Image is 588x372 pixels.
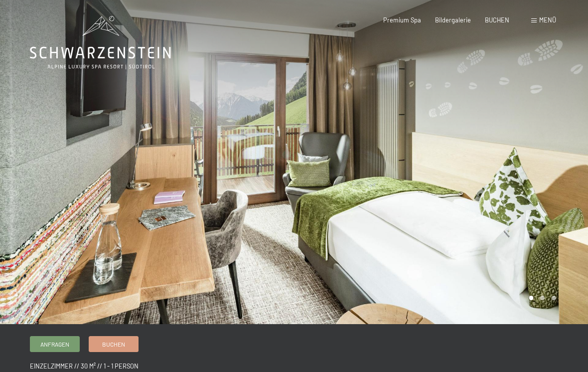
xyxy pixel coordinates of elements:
a: Anfragen [30,337,79,352]
span: Einzelzimmer // 30 m² // 1 - 1 Person [30,362,139,370]
span: Buchen [102,340,125,349]
a: Bildergalerie [435,16,471,24]
a: BUCHEN [485,16,509,24]
a: Premium Spa [383,16,421,24]
span: Menü [539,16,556,24]
a: Buchen [89,337,138,352]
span: Anfragen [40,340,69,349]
